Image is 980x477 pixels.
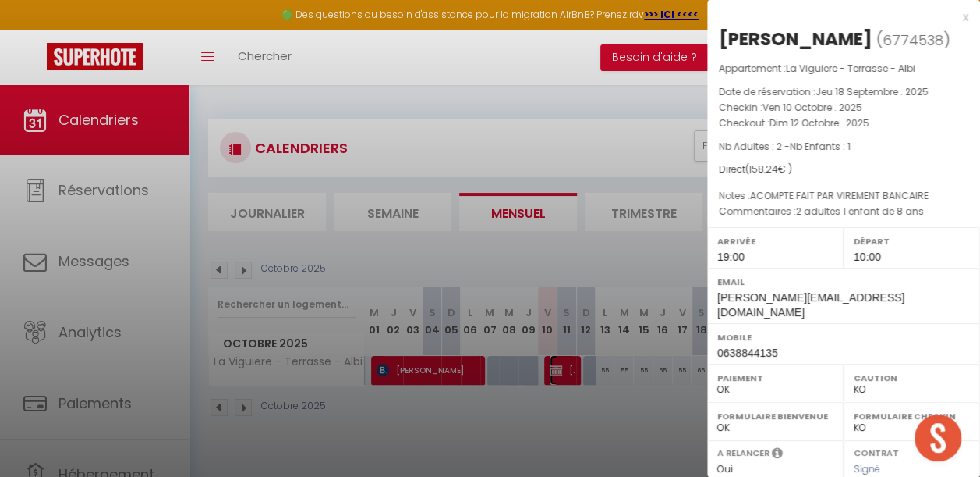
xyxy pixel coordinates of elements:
span: Nb Enfants : 1 [790,140,851,153]
label: Mobile [717,329,970,345]
label: Arrivée [717,233,833,249]
span: 6774538 [883,30,943,50]
span: ( ) [876,29,950,51]
span: ACOMPTE FAIT PAR VIREMENT BANCAIRE [750,189,929,202]
div: Direct [719,162,968,177]
p: Date de réservation : [719,84,968,100]
label: Email [717,274,970,290]
span: Signé [854,462,880,475]
span: ( € ) [745,162,792,176]
label: Caution [854,370,970,386]
p: Checkout : [719,116,968,131]
label: Formulaire Bienvenue [717,408,833,424]
p: Checkin : [719,100,968,116]
span: Dim 12 Octobre . 2025 [769,116,869,130]
label: Contrat [854,447,899,457]
span: 2 adultes 1 enfant de 8 ans [796,205,924,218]
span: La Viguiere - Terrasse - Albi [786,62,915,75]
label: Départ [854,233,970,249]
p: Appartement : [719,61,968,77]
label: A relancer [717,447,769,460]
span: Nb Adultes : 2 - [719,140,851,153]
div: x [707,8,968,27]
span: 19:00 [717,251,745,263]
label: Paiement [717,370,833,386]
span: Jeu 18 Septembre . 2025 [815,85,929,98]
span: [PERSON_NAME][EMAIL_ADDRESS][DOMAIN_NAME] [717,291,904,319]
span: 10:00 [854,251,881,263]
p: Commentaires : [719,204,968,219]
span: Ven 10 Octobre . 2025 [762,101,862,114]
div: [PERSON_NAME] [719,27,872,52]
div: Open chat [915,415,961,461]
p: Notes : [719,188,968,204]
i: Sélectionner OUI si vous souhaiter envoyer les séquences de messages post-checkout [772,447,783,464]
label: Formulaire Checkin [854,408,970,424]
span: 0638844135 [717,347,778,359]
span: 158.24 [749,162,778,176]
